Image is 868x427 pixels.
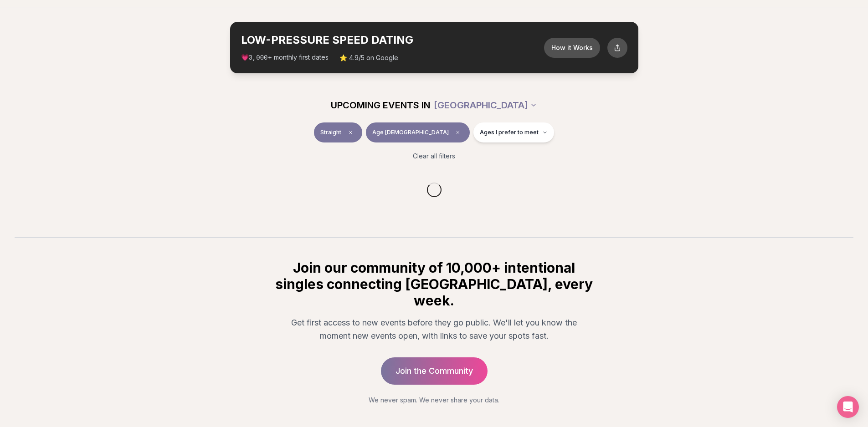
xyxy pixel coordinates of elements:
[345,127,356,138] span: Clear event type filter
[274,259,595,309] h2: Join our community of 10,000+ intentional singles connecting [GEOGRAPHIC_DATA], every week.
[366,122,470,142] button: Age [DEMOGRAPHIC_DATA]Clear age
[339,53,398,62] span: ⭐ 4.9/5 on Google
[241,53,329,62] span: 💗 + monthly first dates
[241,33,544,47] h2: LOW-PRESSURE SPEED DATING
[249,54,268,61] span: 3,000
[452,127,463,138] span: Clear age
[837,396,859,418] div: Open Intercom Messenger
[372,129,449,136] span: Age [DEMOGRAPHIC_DATA]
[331,99,430,112] span: UPCOMING EVENTS IN
[434,95,537,115] button: [GEOGRAPHIC_DATA]
[480,129,539,136] span: Ages I prefer to meet
[407,146,461,166] button: Clear all filters
[473,122,554,142] button: Ages I prefer to meet
[320,129,341,136] span: Straight
[274,396,595,405] p: We never spam. We never share your data.
[281,316,587,343] p: Get first access to new events before they go public. We'll let you know the moment new events op...
[314,122,362,142] button: StraightClear event type filter
[381,357,488,385] a: Join the Community
[544,38,600,58] button: How it Works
